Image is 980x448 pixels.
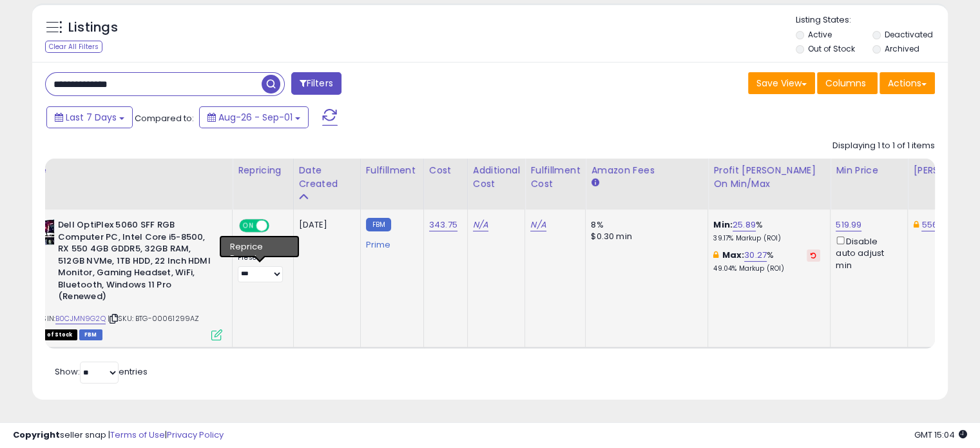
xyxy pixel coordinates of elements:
span: Compared to: [135,112,194,124]
div: Fulfillment [366,164,418,177]
span: 2025-09-10 15:04 GMT [914,429,967,441]
div: Min Price [836,164,902,177]
div: Title [26,164,227,177]
div: Cost [429,164,462,177]
button: Save View [748,72,815,94]
button: Filters [291,72,341,95]
label: Out of Stock [808,43,855,54]
p: 39.17% Markup (ROI) [713,234,820,243]
div: 8% [591,219,698,231]
div: Disable auto adjust min [836,234,898,271]
span: | SKU: BTG-00061299AZ [108,313,200,324]
b: Dell OptiPlex 5060 SFF RGB Computer PC, Intel Core i5-8500, RX 550 4GB GDDR5, 32GB RAM, 512GB NVM... [58,219,215,306]
a: N/A [530,219,546,231]
p: Listing States: [796,14,948,26]
a: 30.27 [744,249,767,262]
a: B0CJMN9G2Q [55,313,106,324]
div: Clear All Filters [45,41,102,53]
button: Aug-26 - Sep-01 [199,106,309,128]
button: Actions [879,72,935,94]
span: OFF [267,220,288,231]
b: Min: [713,219,733,231]
label: Active [808,29,832,40]
b: Max: [722,249,744,261]
div: [DATE] [299,219,351,231]
div: Profit [PERSON_NAME] on Min/Max [713,164,825,191]
th: The percentage added to the cost of goods (COGS) that forms the calculator for Min & Max prices. [708,159,831,209]
div: % [713,249,820,273]
label: Deactivated [884,29,932,40]
div: Displaying 1 to 1 of 1 items [832,140,935,152]
span: FBM [79,329,102,340]
div: Amazon Fees [591,164,702,177]
div: $0.30 min [591,231,698,242]
span: Columns [825,77,866,90]
span: Aug-26 - Sep-01 [218,111,293,124]
div: % [713,219,820,243]
small: FBM [366,218,391,231]
span: Show: entries [55,365,148,378]
a: 556.86 [921,219,950,231]
a: Privacy Policy [167,429,224,441]
span: ON [240,220,256,231]
button: Columns [817,72,878,94]
div: seller snap | | [13,429,224,442]
span: All listings that are currently out of stock and unavailable for purchase on Amazon [29,329,77,340]
a: N/A [473,219,488,231]
h5: Listings [68,19,118,37]
p: 49.04% Markup (ROI) [713,264,820,273]
div: Prime [366,235,414,250]
label: Archived [884,43,919,54]
a: 25.89 [733,219,756,231]
a: 519.99 [836,219,861,231]
small: Amazon Fees. [591,177,599,189]
button: Last 7 Days [46,106,133,128]
span: Last 7 Days [66,111,117,124]
a: Terms of Use [110,429,165,441]
a: 343.75 [429,219,457,231]
div: Repricing [238,164,288,177]
div: Additional Cost [473,164,520,191]
div: Date Created [299,164,355,191]
strong: Copyright [13,429,60,441]
div: Win BuyBox [238,239,283,251]
div: Fulfillment Cost [530,164,580,191]
div: Preset: [238,253,283,282]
